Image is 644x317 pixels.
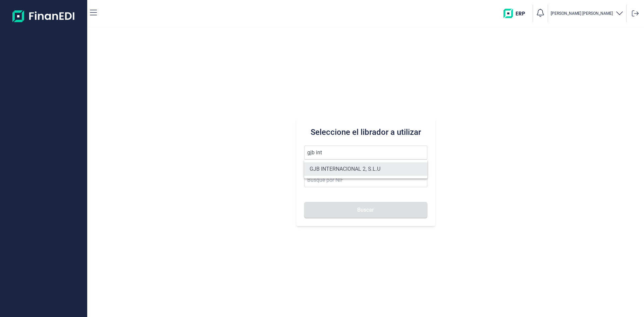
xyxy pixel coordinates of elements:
button: [PERSON_NAME] [PERSON_NAME] [551,9,624,18]
li: GJB INTERNACIONAL 2, S.L.U [304,162,427,176]
input: Seleccione la razón social [304,146,427,160]
h3: Seleccione el librador a utilizar [304,127,427,138]
p: [PERSON_NAME] [PERSON_NAME] [551,11,613,16]
img: erp [503,9,530,18]
input: Busque por NIF [304,173,427,187]
button: Buscar [304,202,427,218]
span: Buscar [357,207,374,212]
img: Logo de aplicación [12,5,75,27]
